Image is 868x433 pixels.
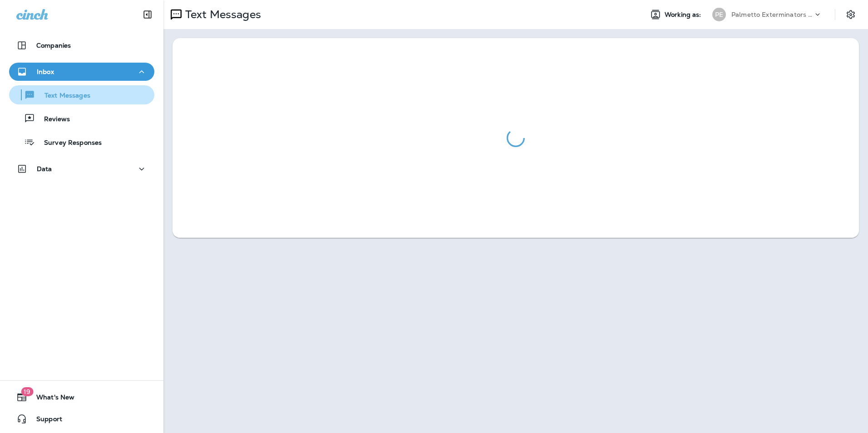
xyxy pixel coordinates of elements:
button: Reviews [9,109,154,128]
button: 19What's New [9,388,154,406]
button: Inbox [9,63,154,81]
button: Collapse Sidebar [135,5,160,24]
p: Survey Responses [35,139,102,148]
p: Palmetto Exterminators LLC [731,11,813,18]
p: Companies [36,42,71,49]
button: Text Messages [9,85,154,104]
button: Companies [9,36,154,54]
p: Text Messages [35,92,90,100]
button: Data [9,160,154,178]
span: 19 [21,387,33,396]
span: Support [27,415,62,426]
button: Support [9,410,154,428]
p: Inbox [37,68,54,75]
button: Survey Responses [9,133,154,152]
button: Settings [843,6,859,23]
span: Working as: [665,11,703,19]
p: Text Messages [182,8,261,21]
p: Data [37,165,52,172]
div: PE [712,8,726,21]
p: Reviews [35,115,70,124]
span: What's New [27,394,74,404]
